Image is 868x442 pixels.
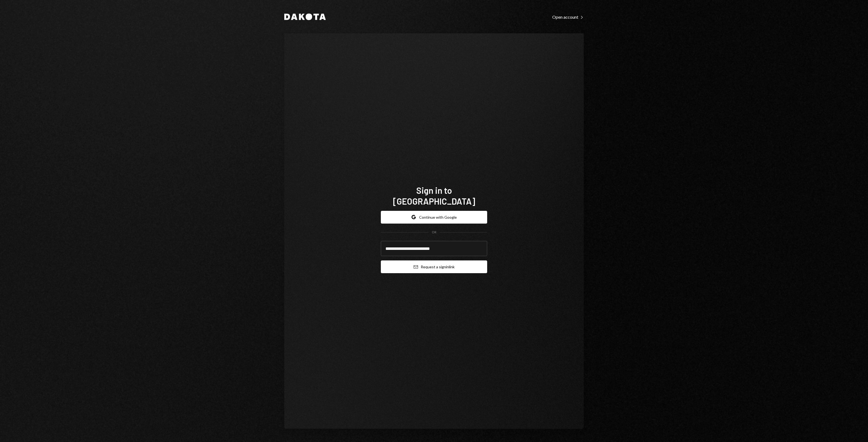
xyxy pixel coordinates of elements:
button: Continue with Google [381,211,487,224]
div: Open account [552,14,584,20]
a: Open account [552,14,584,20]
button: Request a signinlink [381,260,487,273]
h1: Sign in to [GEOGRAPHIC_DATA] [381,185,487,207]
div: OR [432,230,436,235]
